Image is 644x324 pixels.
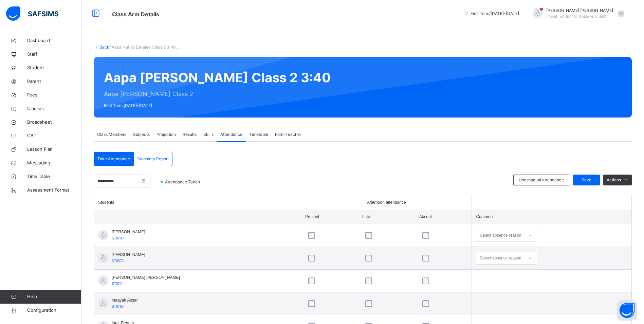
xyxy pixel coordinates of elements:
span: Summary Report [137,156,169,162]
span: ST0763 [112,305,124,308]
span: Broadsheet [27,119,81,126]
span: / Aapa Nafisa Eskajee Class 2 3:40 . [109,44,178,50]
span: Results [183,131,197,138]
span: Class Arm Details [112,11,159,18]
th: Present [301,210,358,224]
span: session/term information [464,11,519,17]
span: ST0573 [112,259,124,263]
span: Save [578,177,595,183]
span: Skills [203,131,214,138]
span: Student [27,65,81,71]
span: Classes [27,105,81,112]
span: Timetable [249,131,268,138]
span: Attendance Taken [164,179,202,185]
th: Students [94,195,301,210]
th: Comment [472,210,631,224]
span: [PERSON_NAME] [112,229,145,235]
span: Projection [157,131,176,138]
span: Take Attendance [97,156,130,162]
span: Form Teacher [275,131,301,138]
span: [PERSON_NAME] [PERSON_NAME] [112,274,180,281]
a: Back [99,44,109,50]
span: Dashboard [27,37,81,44]
span: [PERSON_NAME] [112,252,145,258]
span: Staff [27,51,81,58]
span: Parent [27,78,81,85]
span: Use manual attendance [519,177,564,183]
span: CBT [27,132,81,139]
th: Absent [415,210,472,224]
span: Subjects [133,131,150,138]
div: Select absence reason [480,252,521,265]
span: Help [27,293,81,300]
button: Open asap [617,300,637,321]
span: ST0214 [112,282,124,286]
span: Lesson Plan [27,146,81,153]
div: Select absence reason [480,229,521,242]
span: Attendance [220,131,242,138]
span: ST0705 [112,236,124,240]
span: Time Table [27,173,81,180]
span: [PERSON_NAME] [PERSON_NAME] [546,7,613,14]
span: [EMAIL_ADDRESS][DOMAIN_NAME] [546,15,606,19]
span: Class Members [97,131,126,138]
span: Fees [27,92,81,98]
span: Actions [607,177,621,183]
span: Afternoon attendance [367,199,406,205]
img: safsims [6,6,58,21]
th: Late [358,210,415,224]
span: Messaging [27,160,81,166]
span: Assessment Format [27,187,81,194]
div: AbdulazizRavat [526,7,628,20]
span: Configuration [27,307,81,314]
span: Inaayah Ansar [112,297,138,303]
